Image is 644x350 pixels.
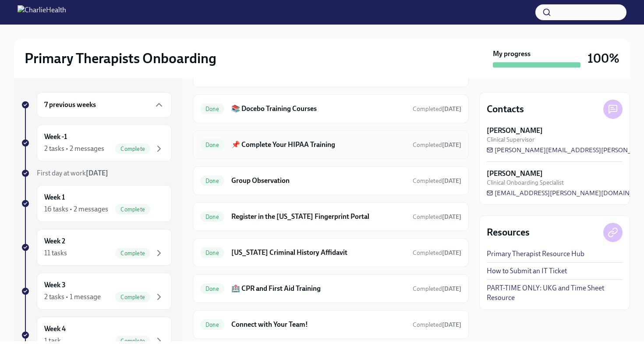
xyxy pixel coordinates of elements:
[44,324,66,334] h6: Week 4
[44,132,67,142] h6: Week -1
[442,141,461,149] strong: [DATE]
[200,142,224,148] span: Done
[25,50,216,67] h2: Primary Therapists Onboarding
[413,177,461,185] span: Completed
[200,250,224,256] span: Done
[442,177,461,185] strong: [DATE]
[115,250,150,257] span: Complete
[487,136,534,144] span: Clinical Supervisor
[200,282,461,296] a: Done🏥 CPR and First Aid TrainingCompleted[DATE]
[442,285,461,293] strong: [DATE]
[413,141,461,149] span: July 8th, 2025 21:11
[44,248,67,258] div: 11 tasks
[487,266,567,276] a: How to Submit an IT Ticket
[231,176,406,186] h6: Group Observation
[200,318,461,332] a: DoneConnect with Your Team!Completed[DATE]
[493,49,531,59] strong: My progress
[442,213,461,221] strong: [DATE]
[413,249,461,257] span: July 17th, 2025 14:06
[200,210,461,224] a: DoneRegister in the [US_STATE] Fingerprint PortalCompleted[DATE]
[21,125,172,161] a: Week -12 tasks • 2 messagesComplete
[442,321,461,329] strong: [DATE]
[413,249,461,257] span: Completed
[21,168,172,178] a: First day at work[DATE]
[44,292,101,302] div: 2 tasks • 1 message
[413,213,461,221] span: Completed
[37,169,108,177] span: First day at work
[44,144,104,154] div: 2 tasks • 2 messages
[487,249,584,259] a: Primary Therapist Resource Hub
[231,140,406,150] h6: 📌 Complete Your HIPAA Training
[86,169,108,177] strong: [DATE]
[115,294,150,300] span: Complete
[21,273,172,310] a: Week 32 tasks • 1 messageComplete
[442,249,461,257] strong: [DATE]
[487,103,524,116] h4: Contacts
[413,105,461,113] span: July 10th, 2025 21:09
[115,206,150,213] span: Complete
[231,284,406,293] h6: 🏥 CPR and First Aid Training
[44,336,61,346] div: 1 task
[44,280,66,290] h6: Week 3
[231,320,406,329] h6: Connect with Your Team!
[231,212,406,221] h6: Register in the [US_STATE] Fingerprint Portal
[413,105,461,113] span: Completed
[413,213,461,221] span: July 9th, 2025 13:02
[44,204,108,214] div: 16 tasks • 2 messages
[413,285,461,293] span: July 9th, 2025 15:16
[200,321,224,328] span: Done
[200,246,461,260] a: Done[US_STATE] Criminal History AffidavitCompleted[DATE]
[200,102,461,116] a: Done📚 Docebo Training CoursesCompleted[DATE]
[200,106,224,112] span: Done
[200,286,224,292] span: Done
[37,92,172,118] div: 7 previous weeks
[442,105,461,113] strong: [DATE]
[413,141,461,149] span: Completed
[487,126,543,136] strong: [PERSON_NAME]
[44,100,96,110] h6: 7 previous weeks
[115,146,150,152] span: Complete
[231,248,406,257] h6: [US_STATE] Criminal History Affidavit
[231,104,406,114] h6: 📚 Docebo Training Courses
[200,178,224,184] span: Done
[413,177,461,185] span: July 9th, 2025 12:27
[115,338,150,344] span: Complete
[487,169,543,179] strong: [PERSON_NAME]
[487,179,564,187] span: Clinical Onboarding Specialist
[44,193,65,202] h6: Week 1
[200,138,461,152] a: Done📌 Complete Your HIPAA TrainingCompleted[DATE]
[487,283,623,303] a: PART-TIME ONLY: UKG and Time Sheet Resource
[21,229,172,266] a: Week 211 tasksComplete
[413,321,461,329] span: Completed
[413,285,461,293] span: Completed
[18,5,66,19] img: CharlieHealth
[487,226,530,239] h4: Resources
[413,321,461,329] span: July 9th, 2025 15:21
[587,50,619,66] h3: 100%
[200,214,224,220] span: Done
[21,185,172,222] a: Week 116 tasks • 2 messagesComplete
[44,236,65,246] h6: Week 2
[200,174,461,188] a: DoneGroup ObservationCompleted[DATE]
